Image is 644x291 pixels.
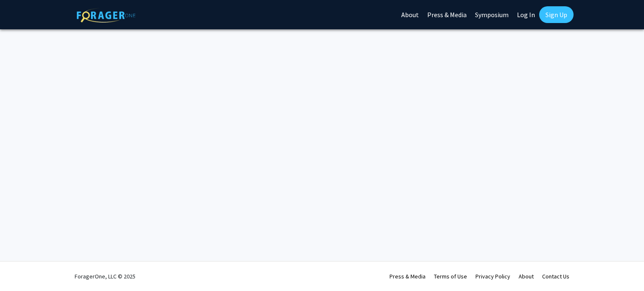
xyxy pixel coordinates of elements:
[519,273,534,280] a: About
[539,6,574,23] a: Sign Up
[75,262,135,291] div: ForagerOne, LLC © 2025
[434,273,467,280] a: Terms of Use
[475,273,510,280] a: Privacy Policy
[77,8,135,23] img: ForagerOne Logo
[390,273,426,280] a: Press & Media
[542,273,569,280] a: Contact Us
